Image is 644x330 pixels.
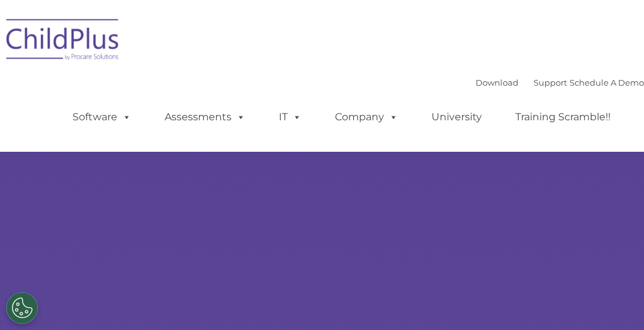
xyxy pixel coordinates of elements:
a: Download [476,77,518,88]
a: University [419,105,495,130]
a: Schedule A Demo [570,77,644,88]
a: Company [322,105,411,130]
a: Software [60,105,144,130]
a: Training Scramble!! [503,105,623,130]
a: IT [266,105,314,130]
font: | [476,77,644,88]
button: Cookies Settings [6,292,38,324]
a: Assessments [152,105,258,130]
a: Support [534,77,567,88]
